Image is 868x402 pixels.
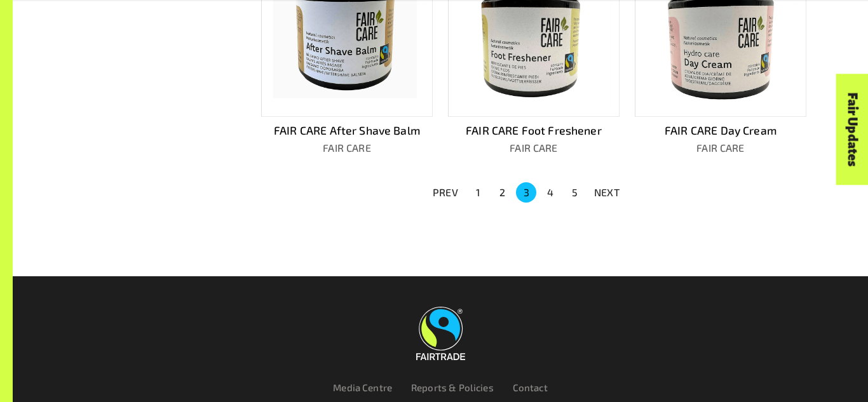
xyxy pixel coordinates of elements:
[513,382,548,393] a: Contact
[448,122,620,138] p: FAIR CARE Foot Freshener
[564,182,585,203] button: Go to page 5
[411,382,494,393] a: Reports & Policies
[425,181,466,204] button: PREV
[492,182,512,203] button: Go to page 2
[635,122,806,138] p: FAIR CARE Day Cream
[468,182,488,203] button: Go to page 1
[540,182,560,203] button: Go to page 4
[594,185,620,200] p: NEXT
[261,122,433,138] p: FAIR CARE After Shave Balm
[635,140,806,156] p: FAIR CARE
[261,140,433,156] p: FAIR CARE
[433,185,458,200] p: PREV
[416,307,465,360] img: Fairtrade Australia New Zealand logo
[425,181,627,204] nav: pagination navigation
[448,140,620,156] p: FAIR CARE
[587,181,627,204] button: NEXT
[333,382,392,393] a: Media Centre
[516,182,536,203] button: page 3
